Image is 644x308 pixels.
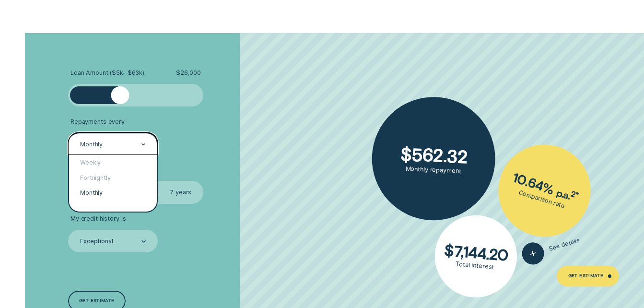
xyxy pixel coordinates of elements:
div: Weekly [69,155,157,170]
button: See details [520,229,583,268]
div: Exceptional [80,238,113,246]
div: Monthly [80,141,103,148]
a: Get Estimate [557,266,619,286]
label: 7 years [158,181,203,203]
span: $ 26,000 [176,69,201,77]
span: Repayments every [70,118,125,126]
span: Loan Amount ( $5k - $63k ) [70,69,144,77]
span: My credit history is [70,215,126,223]
div: Fortnightly [69,170,157,185]
span: See details [548,236,581,252]
div: Monthly [69,185,157,200]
